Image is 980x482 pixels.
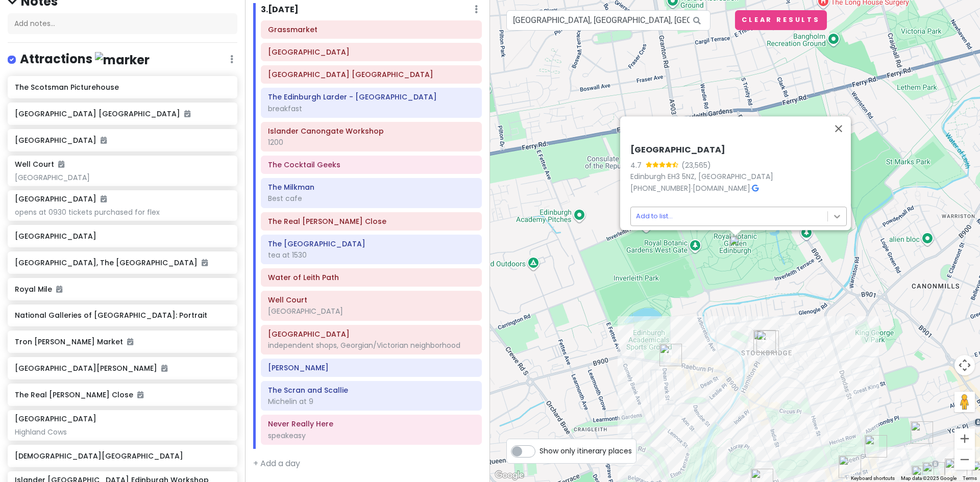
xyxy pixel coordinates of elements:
a: + Add a day [253,458,300,469]
h6: [GEOGRAPHIC_DATA] [630,145,847,156]
h6: Lannan Bakery [268,363,475,372]
i: Added to itinerary [127,338,133,345]
h6: The Real [PERSON_NAME] Close [15,390,230,399]
h6: Islander Canongate Workshop [268,126,475,136]
button: Map camera controls [954,355,975,375]
h6: The Bonham Hotel [268,239,475,248]
div: Michelin at 9 [268,397,475,406]
h6: [GEOGRAPHIC_DATA][PERSON_NAME] [15,364,230,373]
button: Zoom out [954,449,975,470]
i: Added to itinerary [202,259,208,266]
i: Added to itinerary [56,286,62,293]
div: National Galleries of Scotland: Portrait [906,417,937,448]
img: Google [493,469,526,482]
div: The Scran and Scallie [655,340,686,370]
button: Clear Results [735,10,827,30]
i: Added to itinerary [58,161,64,168]
input: Search a place [506,10,710,31]
div: Add notes... [8,13,237,35]
h6: [GEOGRAPHIC_DATA] [15,136,230,145]
h6: Water of Leith Path [268,273,475,282]
button: Zoom in [954,428,975,449]
button: Keyboard shortcuts [851,475,895,482]
h6: [GEOGRAPHIC_DATA] [15,232,230,241]
i: Added to itinerary [184,110,190,117]
div: Add to list... [636,211,673,221]
button: Drag Pegman onto the map to open Street View [954,392,975,412]
h6: Well Court [268,295,475,305]
h6: Greyfriars Kirkyard Cemetery Edinburgh [268,70,475,79]
h6: Never Really Here [268,419,475,428]
button: Close [826,116,851,141]
div: [GEOGRAPHIC_DATA] [15,173,230,182]
h6: [GEOGRAPHIC_DATA] [15,414,96,423]
div: speakeasy [268,431,475,440]
h6: The Real Mary King's Close [268,217,475,226]
div: Bastard Barista [861,431,891,462]
i: Added to itinerary [137,391,143,398]
h6: 3 . [DATE] [261,5,299,15]
a: Edinburgh EH3 5NZ, [GEOGRAPHIC_DATA] [630,171,773,182]
h6: The Milkman [268,183,475,192]
div: 1200 [268,138,475,147]
i: Added to itinerary [101,137,107,144]
h6: Victoria Street [268,47,475,57]
a: [PHONE_NUMBER] [630,183,691,193]
a: Open this area in Google Maps (opens a new window) [493,469,526,482]
h6: [DEMOGRAPHIC_DATA][GEOGRAPHIC_DATA] [15,451,230,461]
div: breakfast [268,104,475,113]
div: 4.7 [630,160,646,171]
h6: [GEOGRAPHIC_DATA] [15,194,107,204]
div: · · [630,145,847,194]
h4: Attractions [20,51,150,68]
h6: The Scran and Scallie [268,386,475,395]
h6: Well Court [15,160,64,169]
div: Highland Cows [15,427,230,437]
h6: The Edinburgh Larder - Blackfriars Street [268,92,475,102]
div: opens at 0930 tickets purchased for flex [15,208,230,217]
div: (23,565) [681,160,711,171]
i: Added to itinerary [161,365,167,372]
h6: The Cocktail Geeks [268,160,475,169]
div: tea at 1530 [268,250,475,260]
div: Stockbridge [752,326,783,357]
i: Added to itinerary [101,195,107,202]
h6: The Scotsman Picturehouse [15,83,230,92]
h6: Tron [PERSON_NAME] Market [15,337,230,346]
span: Map data ©2025 Google [901,475,957,481]
h6: Grassmarket [268,25,475,34]
a: Terms (opens in new tab) [963,475,977,481]
div: Lannan Bakery [749,326,780,357]
div: independent shops, Georgian/Victorian neighborhood [268,341,475,350]
span: Show only itinerary places [540,445,632,456]
img: marker [95,52,150,68]
h6: Royal Mile [15,285,230,294]
a: [DOMAIN_NAME] [693,183,750,193]
h6: [GEOGRAPHIC_DATA], The [GEOGRAPHIC_DATA] [15,258,230,267]
h6: National Galleries of [GEOGRAPHIC_DATA]: Portrait [15,311,230,320]
div: Best cafe [268,194,475,203]
div: Fishers In The City [835,451,865,482]
div: [GEOGRAPHIC_DATA] [268,307,475,316]
h6: [GEOGRAPHIC_DATA] [GEOGRAPHIC_DATA] [15,109,230,118]
h6: Stockbridge [268,329,475,339]
i: Google Maps [752,185,758,192]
